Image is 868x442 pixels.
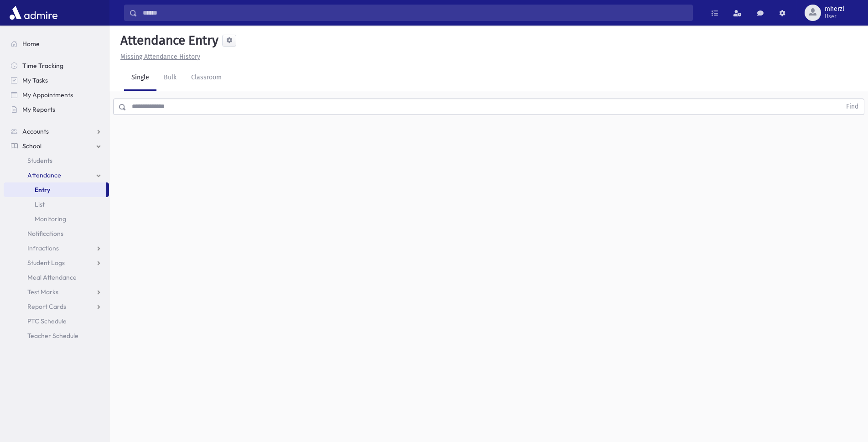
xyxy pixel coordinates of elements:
span: Students [27,156,52,165]
u: Missing Attendance History [120,53,200,61]
a: My Reports [4,102,109,117]
a: Attendance [4,168,109,182]
a: Missing Attendance History [117,53,200,61]
span: School [22,142,42,150]
a: My Tasks [4,73,109,88]
span: Teacher Schedule [27,332,78,340]
a: My Appointments [4,88,109,102]
a: Classroom [184,65,229,91]
span: My Tasks [22,76,48,84]
span: My Appointments [22,91,73,99]
span: Accounts [22,127,49,135]
a: Single [124,65,156,91]
a: PTC Schedule [4,314,109,328]
span: Meal Attendance [27,273,77,281]
span: List [35,200,45,208]
span: My Reports [22,105,55,114]
span: mherzl [825,5,844,13]
a: Notifications [4,226,109,241]
a: Infractions [4,241,109,255]
span: Attendance [27,171,61,179]
a: Student Logs [4,255,109,270]
span: Notifications [27,229,63,238]
span: Test Marks [27,288,58,296]
a: Monitoring [4,212,109,226]
a: Home [4,36,109,51]
a: School [4,139,109,153]
img: AdmirePro [7,4,60,22]
a: Test Marks [4,285,109,299]
a: List [4,197,109,212]
span: Student Logs [27,259,65,267]
span: Monitoring [35,215,66,223]
a: Bulk [156,65,184,91]
span: Home [22,40,40,48]
h5: Attendance Entry [117,33,218,48]
a: Teacher Schedule [4,328,109,343]
span: PTC Schedule [27,317,67,325]
a: Report Cards [4,299,109,314]
a: Meal Attendance [4,270,109,285]
span: Infractions [27,244,59,252]
a: Accounts [4,124,109,139]
button: Find [841,99,864,114]
span: Time Tracking [22,62,63,70]
span: User [825,13,844,20]
input: Search [137,5,692,21]
a: Entry [4,182,106,197]
span: Entry [35,186,50,194]
span: Report Cards [27,302,66,311]
a: Students [4,153,109,168]
a: Time Tracking [4,58,109,73]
